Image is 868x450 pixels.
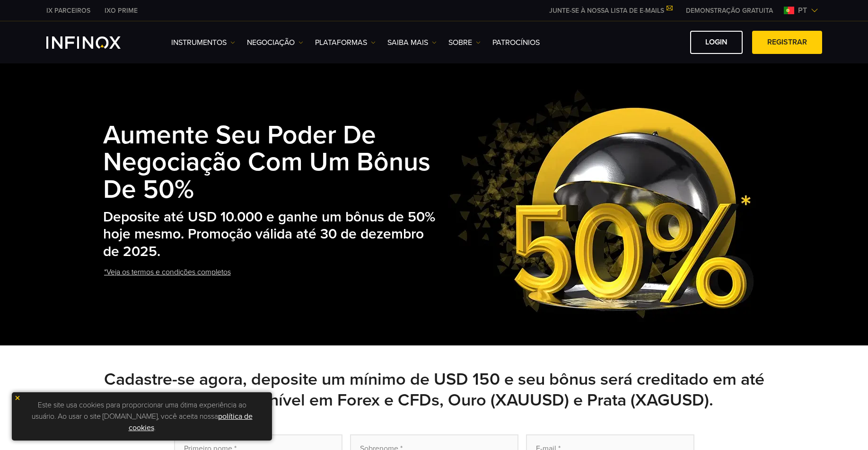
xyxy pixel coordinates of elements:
img: yellow close icon [14,395,21,401]
h2: Deposite até USD 10.000 e ganhe um bônus de 50% hoje mesmo. Promoção válida até 30 de dezembro de... [103,209,440,261]
a: JUNTE-SE À NOSSA LISTA DE E-MAILS [542,7,679,15]
a: INFINOX [39,6,97,16]
a: PLATAFORMAS [315,37,376,48]
a: SOBRE [448,37,481,48]
a: Login [690,31,743,54]
a: NEGOCIAÇÃO [247,37,303,48]
a: Patrocínios [492,37,540,48]
a: INFINOX Logo [46,36,143,49]
span: pt [794,5,811,16]
strong: Aumente seu poder de negociação com um bônus de 50% [103,120,430,206]
h2: Cadastre-se agora, deposite um mínimo de USD 150 e seu bônus será creditado em até 1 dia útil. Di... [103,369,765,411]
a: INFINOX [97,6,145,16]
a: Registrar [752,31,822,54]
a: Instrumentos [171,37,235,48]
a: *Veja os termos e condições completos [103,261,232,284]
a: Saiba mais [387,37,437,48]
p: Este site usa cookies para proporcionar uma ótima experiência ao usuário. Ao usar o site [DOMAIN_... [17,397,267,436]
a: INFINOX MENU [679,6,780,16]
